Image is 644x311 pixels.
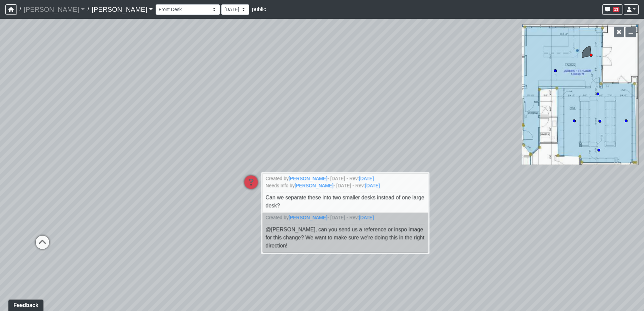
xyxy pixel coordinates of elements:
iframe: Ybug feedback widget [5,298,45,311]
a: [DATE] [365,183,380,188]
small: Needs Info by - [DATE] - Rev: [265,182,425,189]
span: 13 [613,7,619,12]
a: [PERSON_NAME] [295,183,333,188]
span: @[PERSON_NAME], can you send us a reference or inspo image for this change? We want to make sure ... [265,227,426,248]
small: Created by - [DATE] - Rev: [265,175,425,182]
span: / [85,3,92,16]
span: / [17,3,24,16]
a: [PERSON_NAME] [24,3,85,16]
span: Can we separate these into two smaller desks instead of one large desk? [265,195,426,208]
a: [PERSON_NAME] [289,215,327,220]
a: [PERSON_NAME] [92,3,153,16]
a: [PERSON_NAME] [289,176,327,181]
a: [DATE] [359,215,374,220]
span: public [252,6,266,12]
button: 13 [602,4,622,15]
a: [DATE] [359,176,374,181]
small: Created by - [DATE] - Rev: [265,214,425,221]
